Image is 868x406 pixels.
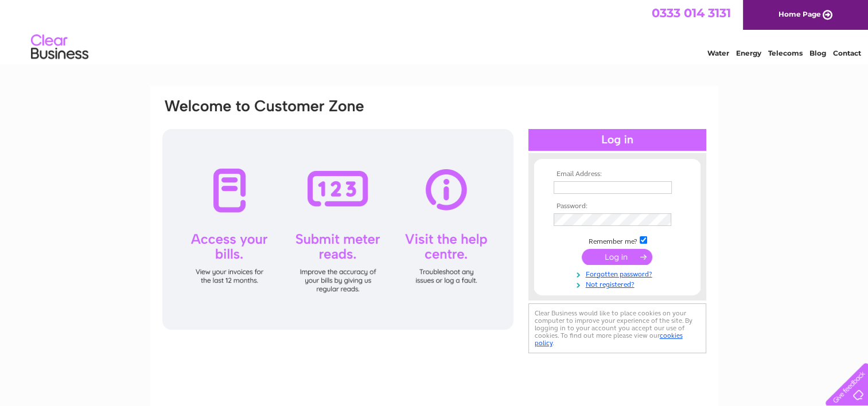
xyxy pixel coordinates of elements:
input: Submit [582,249,652,265]
img: logo.png [30,30,89,65]
a: Telecoms [768,49,803,57]
th: Email Address: [551,170,684,178]
a: cookies policy [535,331,683,347]
a: Water [707,49,729,57]
div: Clear Business would like to place cookies on your computer to improve your experience of the sit... [528,303,706,353]
a: Energy [736,49,761,57]
td: Remember me? [551,235,684,246]
a: 0333 014 3131 [652,6,731,20]
a: Not registered? [554,278,684,289]
a: Blog [809,49,826,57]
div: Clear Business is a trading name of Verastar Limited (registered in [GEOGRAPHIC_DATA] No. 3667643... [164,6,706,56]
a: Forgotten password? [554,268,684,279]
a: Contact [833,49,861,57]
th: Password: [551,202,684,210]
